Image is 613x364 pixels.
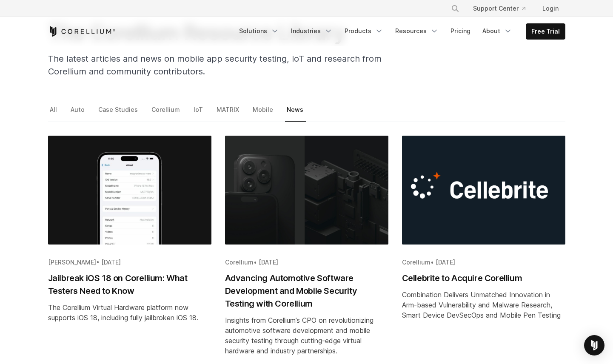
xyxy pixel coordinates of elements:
span: Corellium [402,259,431,266]
span: [DATE] [101,259,121,266]
div: Open Intercom Messenger [584,335,604,355]
a: Corellium Home [48,26,116,37]
a: Login [536,1,565,16]
a: Support Center [466,1,532,16]
a: Solutions [234,23,284,39]
h2: Cellebrite to Acquire Corellium [402,272,565,284]
a: Pricing [445,23,476,39]
img: Cellebrite to Acquire Corellium [402,136,565,245]
a: All [48,104,60,122]
h2: Jailbreak iOS 18 on Corellium: What Testers Need to Know [48,272,211,297]
div: • [48,258,211,267]
span: The latest articles and news on mobile app security testing, IoT and research from Corellium and ... [48,54,382,77]
div: Navigation Menu [234,23,565,40]
a: Auto [69,104,88,122]
a: Mobile [251,104,276,122]
a: News [285,104,306,122]
a: Corellium [150,104,183,122]
a: MATRIX [215,104,242,122]
div: Combination Delivers Unmatched Innovation in Arm-based Vulnerability and Malware Research, Smart ... [402,290,565,320]
img: Advancing Automotive Software Development and Mobile Security Testing with Corellium [225,136,388,245]
span: [PERSON_NAME] [48,259,96,266]
div: • [225,258,388,267]
span: [DATE] [259,259,278,266]
a: Resources [390,23,444,39]
button: Search [448,1,463,16]
a: Products [339,23,388,39]
span: Corellium [225,259,254,266]
a: Industries [286,23,338,39]
span: [DATE] [436,259,455,266]
a: Case Studies [97,104,141,122]
a: About [477,23,517,39]
a: Free Trial [526,24,565,39]
div: Navigation Menu [441,1,565,16]
h2: Advancing Automotive Software Development and Mobile Security Testing with Corellium [225,272,388,310]
div: • [402,258,565,267]
a: IoT [192,104,206,122]
img: Jailbreak iOS 18 on Corellium: What Testers Need to Know [48,136,211,245]
div: The Corellium Virtual Hardware platform now supports iOS 18, including fully jailbroken iOS 18. [48,302,211,323]
div: Insights from Corellium’s CPO on revolutionizing automotive software development and mobile secur... [225,315,388,356]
